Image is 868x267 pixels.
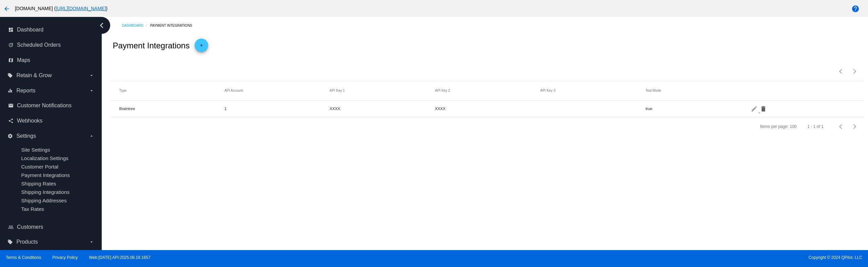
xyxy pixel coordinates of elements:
a: Payment Integrations [21,172,70,178]
span: Customer Notifications [17,103,72,109]
a: Customer Portal [21,164,58,170]
a: email Customer Notifications [8,100,94,111]
mat-header-cell: API Key 3 [540,89,645,92]
span: Products [16,239,38,245]
i: arrow_drop_down [89,73,94,78]
i: share [8,118,14,124]
span: Copyright © 2024 QPilot, LLC [440,255,862,260]
a: Shipping Addresses [21,198,66,203]
i: local_offer [7,73,13,78]
a: Terms & Conditions [6,255,41,260]
i: arrow_drop_down [89,239,94,245]
div: Items per page: [760,124,788,129]
a: Site Settings [21,147,50,153]
i: chevron_left [96,20,107,31]
a: people_outline Customers [8,222,94,232]
a: Shipping Integrations [21,189,70,195]
a: update Scheduled Orders [8,40,94,50]
span: Retain & Grow [16,72,52,79]
mat-icon: help [851,5,860,13]
span: Scheduled Orders [17,42,61,48]
i: local_offer [7,239,13,245]
button: Next page [848,65,862,78]
i: equalizer [7,88,13,93]
button: Next page [848,120,862,133]
span: Dashboard [17,27,43,33]
i: arrow_drop_down [89,133,94,139]
span: Webhooks [17,118,42,124]
i: map [8,58,14,63]
span: Maps [17,57,30,63]
button: Previous page [834,65,848,78]
mat-icon: edit [751,103,759,114]
i: people_outline [8,224,14,230]
mat-cell: Braintree [119,105,224,112]
span: Settings [16,133,36,139]
mat-header-cell: API Key 2 [435,89,540,92]
span: [DOMAIN_NAME] ( ) [15,6,107,11]
a: Localization Settings [21,155,68,161]
i: dashboard [8,27,14,32]
mat-cell: XXXX [330,105,435,112]
mat-icon: delete [760,103,768,114]
mat-cell: XXXX [435,105,540,112]
a: Privacy Policy [53,255,78,260]
a: Tax Rates [21,206,44,212]
h2: Payment Integrations [113,41,190,50]
a: map Maps [8,55,94,66]
a: Web:[DATE] API:2025.08.19.1657 [89,255,151,260]
i: settings [7,133,13,139]
a: Dashboard [122,20,150,31]
a: Shipping Rates [21,181,56,186]
a: share Webhooks [8,115,94,126]
mat-header-cell: API Account [224,89,330,92]
a: dashboard Dashboard [8,24,94,35]
mat-icon: add [197,43,205,51]
mat-cell: true [646,105,751,112]
button: Previous page [834,120,848,133]
mat-cell: 1 [224,105,330,112]
mat-header-cell: Test Mode [646,89,751,92]
span: Customers [17,224,43,230]
mat-header-cell: API Key 1 [330,89,435,92]
i: update [8,42,14,48]
a: [URL][DOMAIN_NAME] [56,6,106,11]
a: Payment Integrations [150,20,198,31]
div: 1 - 1 of 1 [807,124,823,129]
div: 100 [790,124,796,129]
span: Reports [16,88,35,94]
mat-header-cell: Type [119,89,224,92]
i: email [8,103,14,108]
mat-icon: arrow_back [3,5,11,13]
i: arrow_drop_down [89,88,94,93]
